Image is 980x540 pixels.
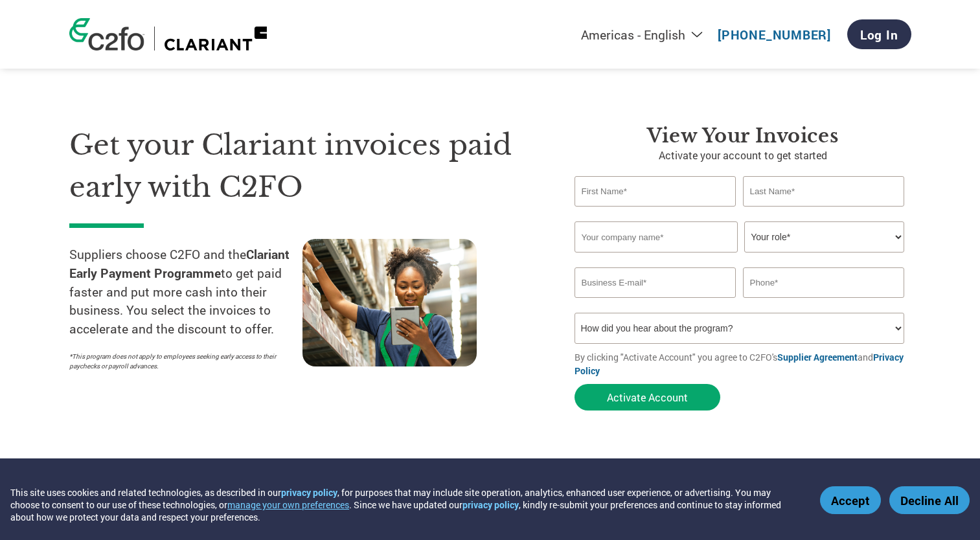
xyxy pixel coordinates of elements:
[575,384,720,411] button: Activate Account
[575,221,738,253] input: Your company name*
[69,246,290,281] strong: Clariant Early Payment Programme
[462,499,519,511] a: privacy policy
[820,486,881,514] button: Accept
[227,499,349,511] button: manage your own preferences
[889,486,970,514] button: Decline All
[847,19,911,49] a: Log In
[165,27,267,51] img: Clariant
[744,221,904,253] select: Title/Role
[777,351,858,363] a: Supplier Agreement
[575,124,911,148] h3: View your invoices
[575,176,736,207] input: First Name*
[575,299,736,308] div: Inavlid Email Address
[302,239,477,366] img: supply chain worker
[743,299,905,308] div: Inavlid Phone Number
[575,148,911,163] p: Activate your account to get started
[743,176,905,207] input: Last Name*
[575,267,736,298] input: Invalid Email format
[743,267,905,298] input: Phone*
[575,351,904,377] a: Privacy Policy
[743,208,905,216] div: Invalid last name or last name is too long
[69,124,536,208] h1: Get your Clariant invoices paid early with C2FO
[10,486,801,523] div: This site uses cookies and related technologies, as described in our , for purposes that may incl...
[69,18,144,51] img: c2fo logo
[575,350,911,377] p: By clicking "Activate Account" you agree to C2FO's and
[575,208,736,216] div: Invalid first name or first name is too long
[575,254,905,262] div: Invalid company name or company name is too long
[281,486,337,499] a: privacy policy
[69,352,290,371] p: *This program does not apply to employees seeking early access to their paychecks or payroll adva...
[69,245,302,339] p: Suppliers choose C2FO and the to get paid faster and put more cash into their business. You selec...
[718,27,831,43] a: [PHONE_NUMBER]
